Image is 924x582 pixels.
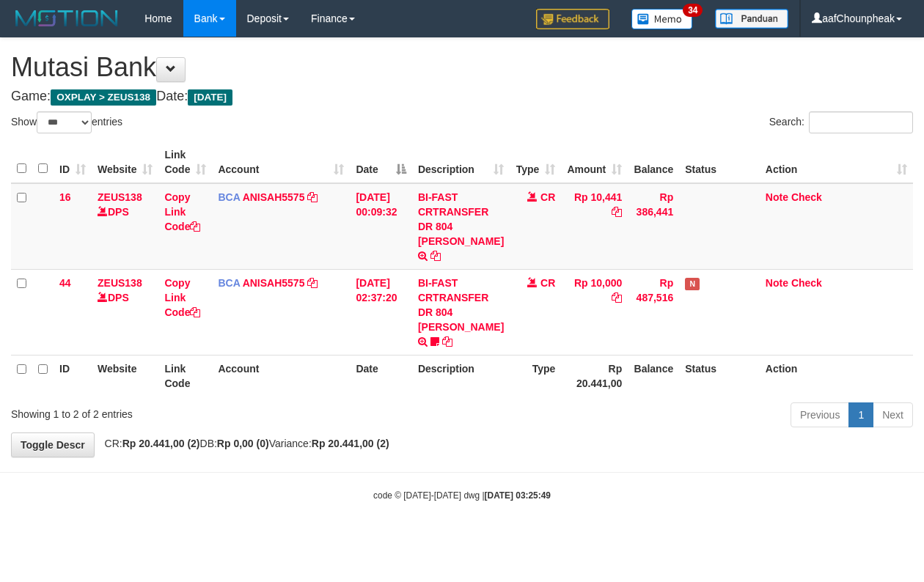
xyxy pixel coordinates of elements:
span: BCA [218,191,240,203]
a: ANISAH5575 [243,277,305,289]
span: CR [540,277,555,289]
td: [DATE] 02:37:20 [350,269,411,355]
td: BI-FAST CRTRANSFER DR 804 [PERSON_NAME] [412,269,510,355]
th: Website: activate to sort column ascending [92,141,158,183]
a: 1 [848,402,873,427]
th: Date [350,355,411,397]
span: 16 [59,191,71,203]
th: Link Code [158,355,212,397]
th: Date: activate to sort column descending [350,141,411,183]
th: Account: activate to sort column ascending [212,141,350,183]
span: CR [540,191,555,203]
a: Copy ANISAH5575 to clipboard [307,191,318,203]
a: Note [766,191,788,203]
th: Balance [628,141,679,183]
a: Copy Link Code [164,277,200,318]
th: Action: activate to sort column ascending [760,141,913,183]
a: ZEUS138 [98,277,142,289]
td: DPS [92,269,158,355]
strong: Rp 0,00 (0) [217,438,269,449]
a: Copy BI-FAST CRTRANSFER DR 804 SUKARDI to clipboard [442,336,452,347]
th: Amount: activate to sort column ascending [561,141,628,183]
th: Rp 20.441,00 [561,355,628,397]
span: 44 [59,277,71,289]
th: Balance [628,355,679,397]
a: Note [766,277,788,289]
input: Search: [809,111,913,133]
a: Copy ANISAH5575 to clipboard [307,277,318,289]
a: Copy BI-FAST CRTRANSFER DR 804 AGUS SALIM to clipboard [430,250,441,262]
th: ID: activate to sort column ascending [54,141,92,183]
span: OXPLAY > ZEUS138 [51,89,156,106]
a: Check [791,277,822,289]
img: panduan.png [715,9,788,29]
small: code © [DATE]-[DATE] dwg | [373,490,551,501]
td: Rp 487,516 [628,269,679,355]
th: Account [212,355,350,397]
a: Toggle Descr [11,432,95,457]
h1: Mutasi Bank [11,53,913,82]
a: Copy Link Code [164,191,200,232]
span: CR: DB: Variance: [98,438,389,449]
td: Rp 10,000 [561,269,628,355]
th: Status [679,355,760,397]
select: Showentries [37,111,92,133]
a: Next [873,402,913,427]
a: ZEUS138 [98,191,142,203]
th: Action [760,355,913,397]
th: Description: activate to sort column ascending [412,141,510,183]
span: Has Note [685,278,700,290]
img: Feedback.jpg [536,9,609,29]
th: Type: activate to sort column ascending [510,141,561,183]
span: BCA [218,277,240,289]
a: Check [791,191,822,203]
img: Button%20Memo.svg [631,9,693,29]
td: Rp 10,441 [561,183,628,270]
th: Link Code: activate to sort column ascending [158,141,212,183]
a: Copy Rp 10,441 to clipboard [612,206,622,218]
a: Copy Rp 10,000 to clipboard [612,292,622,303]
td: DPS [92,183,158,270]
strong: [DATE] 03:25:49 [485,490,551,501]
a: Previous [791,402,849,427]
strong: Rp 20.441,00 (2) [122,438,200,449]
label: Show entries [11,111,122,133]
th: ID [54,355,92,397]
th: Status [679,141,760,183]
th: Website [92,355,158,397]
div: Showing 1 to 2 of 2 entries [11,401,374,421]
h4: Game: Date: [11,89,913,104]
td: [DATE] 00:09:32 [350,183,411,270]
th: Type [510,355,561,397]
td: BI-FAST CRTRANSFER DR 804 [PERSON_NAME] [412,183,510,270]
img: MOTION_logo.png [11,7,122,29]
span: 34 [683,4,703,17]
span: [DATE] [188,89,232,106]
td: Rp 386,441 [628,183,679,270]
th: Description [412,355,510,397]
a: ANISAH5575 [243,191,305,203]
label: Search: [769,111,913,133]
strong: Rp 20.441,00 (2) [312,438,389,449]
